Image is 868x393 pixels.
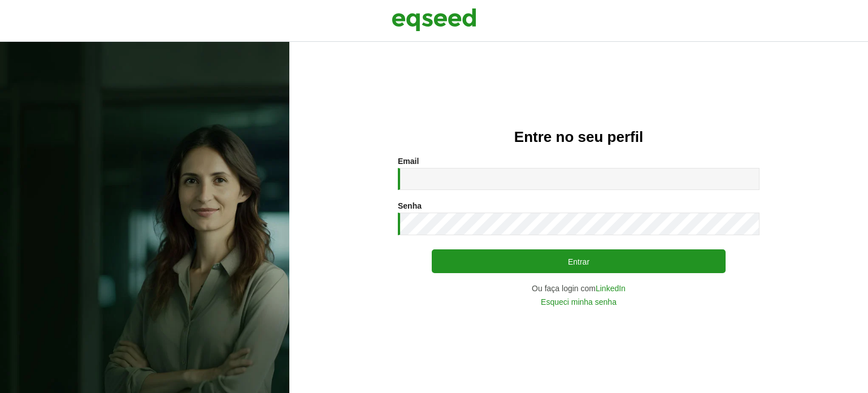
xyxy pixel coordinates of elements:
button: Entrar [432,249,726,273]
img: EqSeed Logo [392,6,476,34]
label: Email [398,157,419,165]
h2: Entre no seu perfil [312,129,845,145]
a: Esqueci minha senha [541,298,617,306]
div: Ou faça login com [398,284,759,292]
a: LinkedIn [596,284,626,292]
label: Senha [398,202,422,210]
